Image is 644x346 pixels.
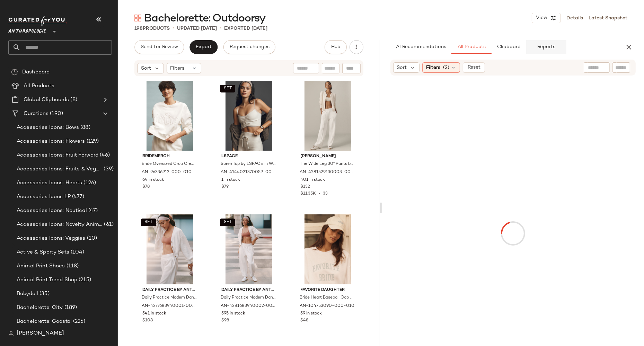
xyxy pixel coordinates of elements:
img: 4281529130003_011_b [295,81,361,151]
img: svg%3e [11,69,18,76]
span: 1 in stock [221,177,240,183]
span: Global Clipboards [24,96,69,104]
span: $11.35K [301,192,316,196]
span: The Wide Leg 30" Pants by [PERSON_NAME] in Ivory, Women's, Size: Small, Polyester/Viscose/Elastan... [300,161,355,167]
span: (129) [85,137,99,145]
button: SET [220,85,235,92]
button: Reset [463,62,485,73]
span: Filters [426,64,440,71]
span: All Products [457,44,485,50]
img: svg%3e [8,331,14,336]
div: Products [134,25,170,32]
span: Favorite Daughter [301,287,355,293]
span: 401 in stock [301,177,325,183]
span: (88) [79,124,90,132]
button: SET [220,219,235,226]
span: Hub [330,44,340,50]
span: Animal Print Shoes [17,262,65,270]
p: Exported [DATE] [224,25,267,32]
span: • [316,192,323,196]
span: Bride Oversized Crop Crew-Neck Sweatshirt by BRIDEMERCH in White, Women's, Size: Large/XL, Cotton... [142,161,196,167]
img: 4281683940002_012_b [216,214,282,284]
span: AI Recommendations [395,44,446,50]
span: [PERSON_NAME] [301,153,355,160]
span: Reset [467,65,480,70]
span: All Products [24,82,54,90]
span: (46) [99,151,110,159]
img: 4144021370059_010_b [216,81,282,151]
span: AN-104753090-000-010 [300,303,355,309]
span: Accessories Icons: Hearts [17,179,82,187]
span: Request changes [229,44,270,50]
span: Bachelorette: City [17,304,63,312]
span: (225) [72,318,86,326]
img: 4277683940001_012_b [137,214,203,284]
button: Send for Review [134,40,184,54]
span: (118) [65,262,79,270]
span: (104) [69,248,85,256]
span: $108 [142,318,153,324]
a: Details [566,15,583,22]
img: svg%3e [134,15,141,21]
span: • [220,24,221,33]
span: (39) [102,165,114,173]
button: Request changes [223,40,275,54]
span: (126) [82,179,96,187]
button: Hub [325,40,347,54]
span: 198 [134,26,143,31]
span: 541 in stock [142,311,166,317]
img: cfy_white_logo.C9jOOHJF.svg [8,16,67,26]
button: View [532,13,561,23]
span: Babydoll [17,290,38,298]
span: (189) [63,304,77,312]
span: (8) [69,96,77,104]
span: Accessories Icons: Flowers [17,137,85,145]
span: View [536,15,547,21]
span: Bride Heart Baseball Cap by Favorite Daughter in White, Women's, [PERSON_NAME] at Anthropologie [300,295,355,301]
span: Daily Practice Modern Dancer Sweatpants by Daily Practice by Anthropologie in Ivory, Women's, Siz... [221,295,275,301]
span: Soren Top by LSPACE in White, Women's, Size: XL, Nylon/Elastane at Anthropologie [221,161,275,167]
span: Daily Practice by Anthropologie [142,287,197,293]
span: SET [223,86,232,91]
span: • [173,24,174,33]
span: $132 [301,184,310,190]
span: AN-4281529130003-000-011 [300,169,355,176]
span: Export [195,44,212,50]
img: 96336912_010_b [137,81,203,151]
span: 59 in stock [301,311,322,317]
span: (477) [71,193,85,201]
p: updated [DATE] [177,25,217,32]
span: (47) [87,207,98,215]
span: $48 [301,318,309,324]
span: Bachelorette: Coastal [17,318,72,326]
span: Accessories Icons: Fruit Forward [17,151,99,159]
span: LSPACE [221,153,276,160]
span: Sort [397,64,407,71]
span: 33 [323,192,328,196]
span: Active & Sporty Sets [17,248,69,256]
span: $79 [221,184,229,190]
img: 104753090_010_p [295,214,361,284]
span: (61) [103,221,114,229]
span: Animal Print Trend Shop [17,276,77,284]
button: Export [189,40,218,54]
span: Reports [537,44,555,50]
span: (215) [77,276,91,284]
span: 595 in stock [221,311,245,317]
span: (20) [86,234,97,242]
span: (190) [48,110,63,118]
span: 64 in stock [142,177,164,183]
span: (35) [38,290,50,298]
a: Latest Snapshot [589,15,627,22]
span: Sort [141,65,151,72]
span: Anthropologie [8,24,46,36]
span: Accessories Icons: Veggies [17,234,86,242]
span: SET [223,220,232,225]
span: AN-4144021370059-000-010 [221,169,275,176]
span: (2) [443,64,449,71]
span: Accessories Icons: Nautical [17,207,87,215]
span: Daily Practice by Anthropologie [221,287,276,293]
span: Send for Review [140,44,178,50]
span: Accessories Icons: Fruits & Veggies [17,165,102,173]
span: AN-96336912-000-010 [142,169,192,176]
